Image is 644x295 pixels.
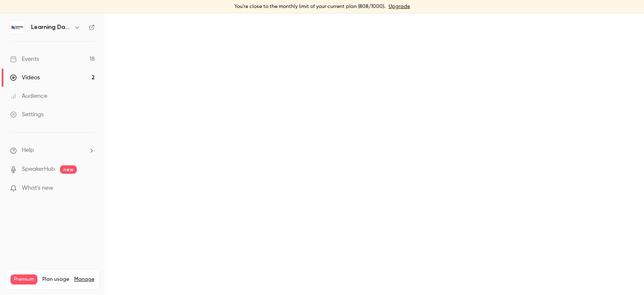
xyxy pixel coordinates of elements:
[13,22,20,29] img: website_grey.svg
[31,23,70,31] h6: Learning Days
[10,55,39,63] div: Events
[389,3,410,10] a: Upgrade
[74,276,94,283] a: Manage
[95,49,102,55] img: tab_keywords_by_traffic_grey.svg
[34,49,41,55] img: tab_domain_overview_orange.svg
[10,274,37,285] span: Premium
[10,146,95,155] li: help-dropdown-opener
[10,21,24,34] img: Learning Days
[60,165,77,174] span: new
[10,110,44,119] div: Settings
[22,146,34,155] span: Help
[22,165,55,174] a: SpeakerHub
[10,73,40,82] div: Videos
[22,184,53,193] span: What's new
[104,50,128,55] div: Mots-clés
[43,50,65,55] div: Domaine
[22,22,95,29] div: Domaine: [DOMAIN_NAME]
[13,13,20,20] img: logo_orange.svg
[42,276,69,283] span: Plan usage
[23,13,41,20] div: v 4.0.25
[85,185,95,192] iframe: Noticeable Trigger
[10,92,47,100] div: Audience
